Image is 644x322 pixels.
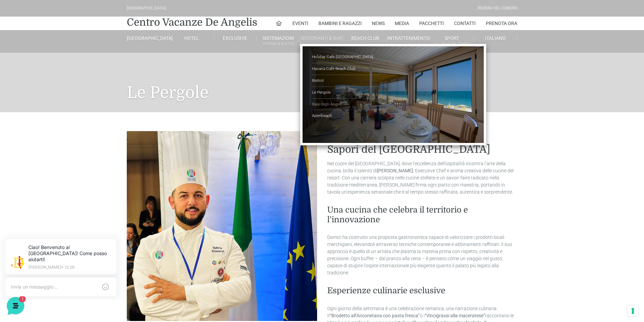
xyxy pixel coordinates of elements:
p: La nostra missione è rendere la tua esperienza straordinaria! [5,30,114,43]
a: Exclusive [214,35,257,41]
a: Baia degli Angeli [312,99,380,110]
button: Le tue preferenze relative al consenso per le tecnologie di tracciamento [627,305,639,317]
input: Cerca un articolo... [15,127,111,133]
p: Ciao! Benvenuto al [GEOGRAPHIC_DATA]! Come posso aiutarti! [28,73,110,80]
a: Bistrot [312,75,380,87]
strong: [PERSON_NAME] [377,168,413,173]
a: Contatti [454,17,476,30]
a: SistemazioniRooms & Suites [257,35,300,48]
a: Prenota Ora [486,17,517,30]
h3: Una cucina che celebra il territorio e l’innovazione [327,205,518,225]
a: News [372,17,385,30]
iframe: Customerly Messenger Launcher [5,296,26,316]
a: Beach Club [344,35,387,41]
span: Italiano [485,35,506,41]
strong: “Vincigrassi alla maceratese” [425,313,485,318]
a: Pacchetti [419,17,444,30]
img: light [11,66,24,79]
a: Ristoranti & Bar [300,35,343,41]
a: [GEOGRAPHIC_DATA] [127,35,170,41]
a: [PERSON_NAME]Ciao! Benvenuto al [GEOGRAPHIC_DATA]! Come posso aiutarti!5 s fa1 [8,62,127,82]
button: 1Messaggi [47,217,89,232]
small: Rooms & Suites [257,41,300,47]
button: Inizia una conversazione [11,85,124,99]
span: Inizia una conversazione [44,89,100,95]
div: Riviera Del Conero [478,5,517,11]
span: Le tue conversazioni [11,54,57,59]
p: 5 s fa [114,65,124,71]
a: Hotel [170,35,213,41]
a: Intrattenimento [387,35,430,41]
a: Italiano [474,35,517,41]
a: Centro Vacanze De Angelis [127,16,257,29]
small: All Season Tennis [430,41,473,47]
button: Aiuto [88,217,130,232]
p: Domizi ha costruito una proposta gastronomica capace di valorizzare i prodotti locali marchigiani... [327,234,518,276]
a: Holiday Cafè [GEOGRAPHIC_DATA] [312,51,380,63]
h3: Esperienze culinarie esclusive [327,286,518,296]
span: 1 [68,216,72,221]
a: SportAll Season Tennis [430,35,474,48]
p: Messaggi [58,226,77,232]
p: Ciao! Benvenuto al [GEOGRAPHIC_DATA]! Come posso aiutarti! [32,14,115,32]
p: Home [20,226,32,232]
div: [GEOGRAPHIC_DATA] [127,5,166,11]
h1: Le Pergole [127,53,517,112]
a: [DEMOGRAPHIC_DATA] tutto [60,54,124,59]
a: Eventi [292,17,308,30]
a: Havana Cafè Beach Club [312,63,380,75]
strong: “Brodetto all’Anconetana con pasta fresca” [330,313,420,318]
a: Media [395,17,409,30]
img: ExecutiveDomiziRoberto1920 [127,131,317,321]
span: Trova una risposta [11,112,53,118]
span: [PERSON_NAME] [28,65,110,72]
a: Bambini e Ragazzi [318,17,362,30]
p: Nel cuore del [GEOGRAPHIC_DATA], dove l’eccellenza dell’ospitalità incontra l’arte della cucina, ... [327,160,518,196]
p: [PERSON_NAME] • 12:26 [32,34,115,39]
img: light [15,25,28,39]
a: Le Pergole [312,87,380,99]
a: Aperibeach [312,110,380,122]
h2: Ciao da De Angelis Resort 👋 [5,5,114,27]
button: Home [5,217,47,232]
span: 1 [118,73,124,80]
p: Aiuto [104,226,114,232]
a: Apri Centro Assistenza [72,112,124,118]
